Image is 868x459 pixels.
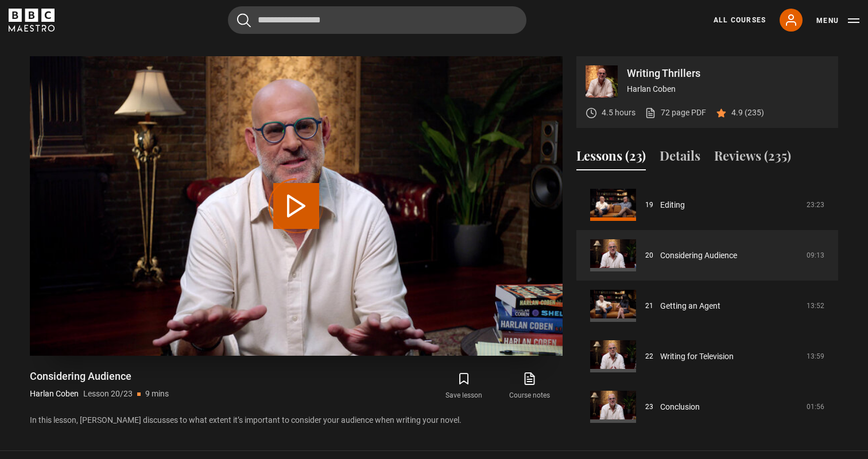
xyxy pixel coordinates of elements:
p: Harlan Coben [627,83,829,95]
svg: BBC Maestro [9,9,55,32]
video-js: Video Player [30,56,563,356]
button: Toggle navigation [816,15,859,26]
a: All Courses [714,15,766,25]
p: 4.9 (235) [731,107,764,119]
a: Getting an Agent [660,300,720,312]
h1: Considering Audience [30,369,169,383]
p: Writing Thrillers [627,68,829,79]
a: Writing for Television [660,351,734,363]
button: Details [660,146,700,170]
button: Save lesson [431,369,497,403]
button: Reviews (235) [714,146,791,170]
a: Considering Audience [660,250,737,262]
button: Submit the search query [237,13,251,28]
button: Lessons (23) [576,146,646,170]
p: Lesson 20/23 [83,388,133,400]
input: Search [228,6,526,34]
p: 9 mins [145,388,169,400]
p: Harlan Coben [30,388,79,400]
a: 72 page PDF [645,107,706,119]
p: In this lesson, [PERSON_NAME] discusses to what extent it’s important to consider your audience w... [30,414,563,426]
a: Editing [660,199,685,211]
p: 4.5 hours [602,107,635,119]
a: Conclusion [660,401,700,413]
a: Course notes [497,369,563,403]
